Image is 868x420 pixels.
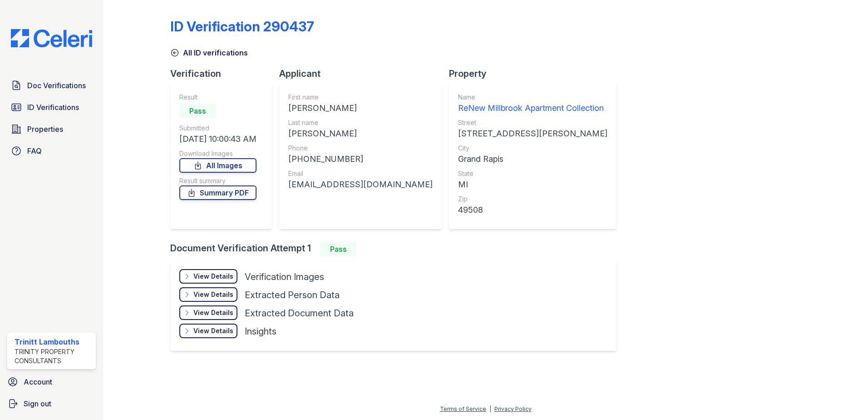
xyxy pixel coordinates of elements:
[279,67,449,80] div: Applicant
[27,145,42,156] span: FAQ
[179,185,256,200] a: Summary PDF
[288,169,433,178] div: Email
[288,144,433,153] div: Phone
[15,347,92,365] div: Trinity Property Consultants
[458,169,607,178] div: State
[320,242,356,256] div: Pass
[27,102,79,113] span: ID Verifications
[170,47,248,58] a: All ID verifications
[245,307,354,320] div: Extracted Document Data
[7,98,96,116] a: ID Verifications
[179,133,256,145] div: [DATE] 10:00:43 AM
[179,149,256,158] div: Download Images
[179,176,256,185] div: Result summary
[24,376,52,387] span: Account
[494,405,532,412] a: Privacy Policy
[449,67,624,80] div: Property
[27,80,86,91] span: Doc Verifications
[288,118,433,127] div: Last name
[7,76,96,95] a: Doc Verifications
[288,178,433,191] div: [EMAIL_ADDRESS][DOMAIN_NAME]
[170,242,624,256] div: Document Verification Attempt 1
[170,67,279,80] div: Verification
[179,158,256,173] a: All Images
[458,195,607,204] div: Zip
[288,102,433,115] div: [PERSON_NAME]
[458,153,607,165] div: Grand Rapis
[4,29,99,47] img: CE_Logo_Blue-a8612792a0a2168367f1c8372b55b34899dd931a85d93a1a3d3e32e68fde9ad4.png
[458,118,607,127] div: Street
[245,325,276,338] div: Insights
[193,272,233,281] div: View Details
[15,336,92,347] div: Trinitt Lambouths
[7,120,96,138] a: Properties
[288,153,433,165] div: [PHONE_NUMBER]
[458,93,607,102] div: Name
[7,142,96,160] a: FAQ
[179,104,216,118] div: Pass
[27,124,63,135] span: Properties
[193,308,233,317] div: View Details
[458,144,607,153] div: City
[4,373,99,391] a: Account
[288,127,433,140] div: [PERSON_NAME]
[458,204,607,216] div: 49508
[4,395,99,413] a: Sign out
[24,398,51,409] span: Sign out
[440,405,486,412] a: Terms of Service
[179,124,256,133] div: Submitted
[193,326,233,335] div: View Details
[458,102,607,115] div: ReNew Millbrook Apartment Collection
[179,93,256,102] div: Result
[193,290,233,299] div: View Details
[288,93,433,102] div: First name
[458,93,607,115] a: Name ReNew Millbrook Apartment Collection
[489,405,491,412] div: |
[245,289,340,301] div: Extracted Person Data
[458,127,607,140] div: [STREET_ADDRESS][PERSON_NAME]
[245,270,324,283] div: Verification Images
[458,178,607,191] div: MI
[170,18,314,35] div: ID Verification 290437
